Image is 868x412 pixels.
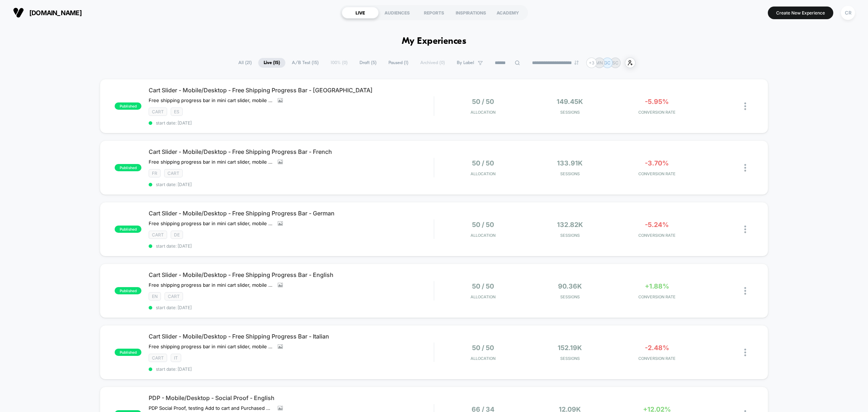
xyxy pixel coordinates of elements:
span: Sessions [528,171,612,176]
img: close [744,226,746,233]
span: Allocation [471,171,495,176]
span: 50 / 50 [472,282,494,290]
span: PDP Social Proof, testing Add to cart and Purchased messaging [149,405,272,411]
p: MN [596,60,603,66]
p: GC [604,60,610,66]
div: ACADEMY [489,7,526,18]
div: CR [841,6,855,20]
span: 133.91k [557,159,583,167]
span: start date: [DATE] [149,243,434,249]
span: CONVERSION RATE [615,171,698,176]
span: Free shipping progress bar in mini cart slider, mobile only [149,282,272,288]
div: LIVE [342,7,379,18]
span: 50 / 50 [472,344,494,352]
img: end [574,60,579,65]
span: Live ( 15 ) [258,58,285,68]
span: published [115,349,141,356]
span: All ( 21 ) [233,58,257,68]
span: start date: [DATE] [149,120,434,126]
span: DE [171,231,183,239]
div: AUDIENCES [379,7,416,18]
span: Free shipping progress bar in mini cart slider, mobile only [149,159,272,165]
span: Allocation [471,233,495,238]
span: Cart Slider - Mobile/Desktop - Free Shipping Progress Bar - German [149,210,434,217]
span: FR [149,169,161,177]
span: Sessions [528,233,612,238]
span: CONVERSION RATE [615,294,698,299]
span: CART [149,108,167,116]
span: Draft ( 5 ) [354,58,382,68]
img: close [744,102,746,110]
span: Sessions [528,294,612,299]
span: Sessions [528,110,612,115]
div: INSPIRATIONS [452,7,489,18]
span: Sessions [528,356,612,361]
img: close [744,287,746,295]
span: 152.19k [558,344,582,352]
span: Free shipping progress bar in mini cart slider, mobile only [149,344,272,349]
p: SC [612,60,618,66]
span: published [115,226,141,233]
span: A/B Test ( 15 ) [286,58,324,68]
span: 50 / 50 [472,159,494,167]
span: PDP - Mobile/Desktop - Social Proof - English [149,394,434,402]
span: 149.45k [557,98,583,105]
span: published [115,164,141,171]
img: Visually logo [13,7,24,18]
span: CART [165,292,183,300]
span: CONVERSION RATE [615,110,698,115]
span: start date: [DATE] [149,305,434,310]
span: Cart Slider - Mobile/Desktop - Free Shipping Progress Bar - [GEOGRAPHIC_DATA] [149,87,434,94]
span: 90.36k [558,282,582,290]
span: 50 / 50 [472,98,494,105]
span: Allocation [471,110,495,115]
div: REPORTS [416,7,452,18]
span: CONVERSION RATE [615,356,698,361]
span: published [115,287,141,294]
img: close [744,164,746,172]
span: Free shipping progress bar in mini cart slider, mobile only [149,220,272,226]
span: ES [171,108,183,116]
span: CART [149,231,167,239]
span: By Label [457,60,474,66]
button: Create New Experience [768,7,833,19]
span: 50 / 50 [472,221,494,228]
span: Free shipping progress bar in mini cart slider, mobile only [149,97,272,103]
span: published [115,102,141,110]
span: CART [149,354,167,362]
span: +1.88% [645,282,669,290]
span: Cart Slider - Mobile/Desktop - Free Shipping Progress Bar - English [149,271,434,278]
span: 132.82k [557,221,583,228]
span: EN [149,292,161,300]
span: CART [164,169,183,177]
span: IT [171,354,181,362]
span: Cart Slider - Mobile/Desktop - Free Shipping Progress Bar - Italian [149,333,434,340]
span: -2.48% [645,344,669,352]
span: Allocation [471,294,495,299]
span: -5.95% [645,98,669,105]
span: Allocation [471,356,495,361]
span: -5.24% [645,221,669,228]
span: start date: [DATE] [149,366,434,372]
span: [DOMAIN_NAME] [29,9,82,17]
span: CONVERSION RATE [615,233,698,238]
button: [DOMAIN_NAME] [11,7,84,18]
span: Paused ( 1 ) [383,58,414,68]
h1: My Experiences [402,36,467,47]
button: CR [839,5,857,20]
span: Cart Slider - Mobile/Desktop - Free Shipping Progress Bar - French [149,148,434,155]
span: start date: [DATE] [149,182,434,187]
img: close [744,349,746,356]
div: + 3 [586,58,597,68]
span: -3.70% [645,159,669,167]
